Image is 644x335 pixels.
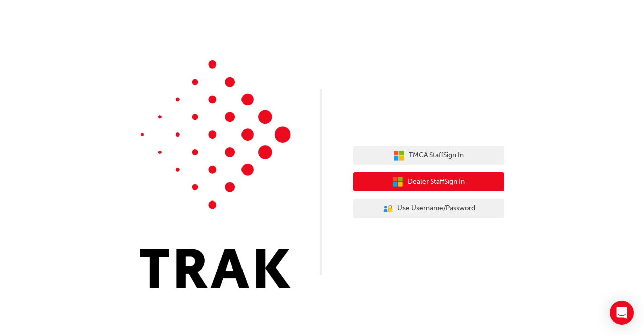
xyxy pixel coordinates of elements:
span: TMCA Staff Sign In [409,150,464,161]
button: Use Username/Password [353,199,504,218]
span: Dealer Staff Sign In [408,176,465,188]
div: Open Intercom Messenger [610,301,634,325]
img: Trak [140,60,291,288]
button: Dealer StaffSign In [353,172,504,191]
button: TMCA StaffSign In [353,146,504,165]
span: Use Username/Password [397,203,475,214]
